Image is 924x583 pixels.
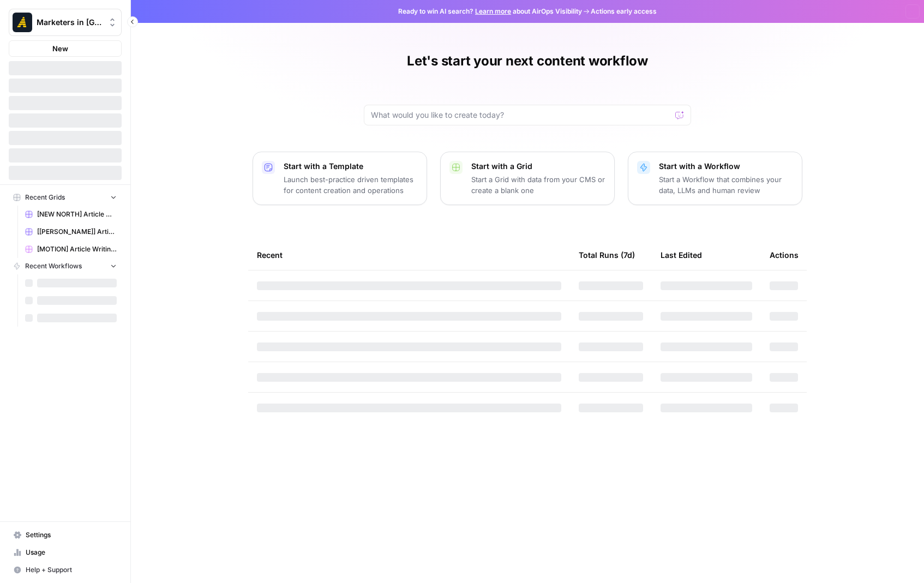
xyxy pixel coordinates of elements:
a: [MOTION] Article Writing - Keyword-Driven Article + Source Grid [20,241,122,258]
span: Actions early access [591,7,657,16]
p: Start with a Grid [471,161,605,172]
span: New [52,43,68,54]
span: Help + Support [26,565,117,575]
span: [MOTION] Article Writing - Keyword-Driven Article + Source Grid [37,244,117,254]
div: Recent [257,240,561,270]
button: Workspace: Marketers in Demand [9,9,122,36]
button: Recent Grids [9,189,122,206]
a: Usage [9,544,122,561]
span: Marketers in [GEOGRAPHIC_DATA] [37,17,103,28]
span: [[PERSON_NAME]] Article Writing - Keyword-Driven Articles Grid [37,227,117,237]
div: Total Runs (7d) [579,240,635,270]
a: [[PERSON_NAME]] Article Writing - Keyword-Driven Articles Grid [20,223,122,241]
a: Settings [9,526,122,544]
a: Learn more [475,7,511,15]
span: Recent Grids [25,193,65,202]
p: Start a Grid with data from your CMS or create a blank one [471,174,605,196]
button: New [9,40,122,57]
button: Recent Workflows [9,258,122,274]
span: Recent Workflows [25,261,82,271]
p: Launch best-practice driven templates for content creation and operations [284,174,418,196]
button: Help + Support [9,561,122,579]
button: Start with a WorkflowStart a Workflow that combines your data, LLMs and human review [628,152,802,205]
p: Start with a Workflow [659,161,793,172]
p: Start with a Template [284,161,418,172]
div: Actions [770,240,799,270]
span: Ready to win AI search? about AirOps Visibility [398,7,582,16]
button: Start with a GridStart a Grid with data from your CMS or create a blank one [440,152,615,205]
span: Usage [26,548,117,557]
span: Settings [26,530,117,540]
span: [NEW NORTH] Article Writing - Keyword Driven Articles Grid [37,209,117,219]
p: Start a Workflow that combines your data, LLMs and human review [659,174,793,196]
img: Marketers in Demand Logo [13,13,32,32]
a: [NEW NORTH] Article Writing - Keyword Driven Articles Grid [20,206,122,223]
div: Last Edited [661,240,702,270]
button: Start with a TemplateLaunch best-practice driven templates for content creation and operations [253,152,427,205]
h1: Let's start your next content workflow [407,52,648,70]
input: What would you like to create today? [371,110,671,121]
